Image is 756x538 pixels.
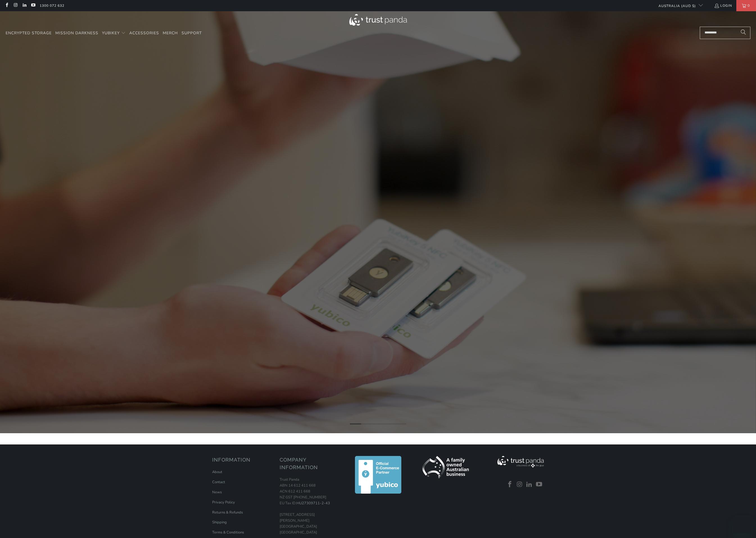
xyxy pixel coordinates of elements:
input: Search... [700,27,750,39]
a: Mission Darkness [55,27,98,40]
li: Page dot 1 [350,423,361,425]
span: Support [182,30,202,36]
a: Trust Panda Australia on LinkedIn [525,481,534,488]
p: Trust Panda ABN 14 612 411 668 ACN 612 411 668 NZ GST [PHONE_NUMBER] EU Tax ID: [STREET_ADDRESS][... [280,477,341,535]
a: Privacy Policy [212,500,235,505]
a: About [212,469,222,475]
a: 1300 072 632 [40,3,64,9]
a: Returns & Refunds [212,510,243,515]
li: Page dot 4 [384,423,395,425]
a: Shipping [212,520,227,525]
span: Merch [163,30,178,36]
a: Login [714,3,732,9]
a: Trust Panda Australia on YouTube [535,481,543,488]
a: Trust Panda Australia on Instagram [13,3,18,8]
li: Page dot 3 [372,423,384,425]
img: Trust Panda Australia [349,14,407,26]
a: Trust Panda Australia on YouTube [31,3,35,8]
a: Trust Panda Australia on LinkedIn [22,3,27,8]
li: Page dot 5 [395,423,406,425]
a: HU27309711-2-43 [296,501,330,506]
summary: YubiKey [102,27,126,40]
a: Merch [163,27,178,40]
button: Search [736,27,750,39]
a: Accessories [129,27,159,40]
a: Trust Panda Australia on Instagram [515,481,524,488]
a: Trust Panda Australia on Facebook [4,3,9,8]
span: Encrypted Storage [6,30,52,36]
a: Support [182,27,202,40]
span: Mission Darkness [55,30,98,36]
a: Terms & Conditions [212,530,244,535]
a: Encrypted Storage [6,27,52,40]
span: Accessories [129,30,159,36]
iframe: Button to launch messaging window [734,516,752,534]
nav: Translation missing: en.navigation.header.main_nav [6,27,202,40]
a: Trust Panda Australia on Facebook [506,481,514,488]
a: News [212,490,222,495]
span: YubiKey [102,30,120,36]
li: Page dot 2 [361,423,372,425]
a: Contact [212,480,225,485]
